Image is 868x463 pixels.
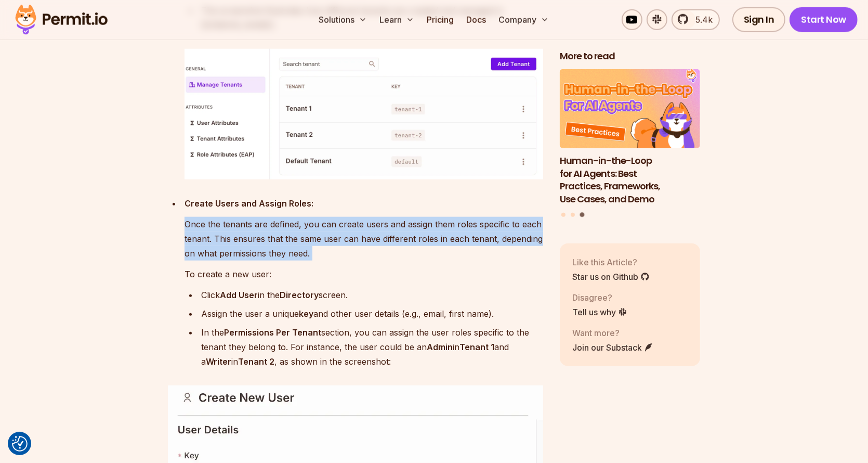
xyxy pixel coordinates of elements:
p: Disagree? [572,291,627,303]
p: Once the tenants are defined, you can create users and assign them roles specific to each tenant.... [185,217,543,261]
li: 3 of 3 [560,69,700,206]
strong: Admin [427,342,453,352]
p: Want more? [572,326,653,339]
strong: Create Users and Assign Roles: [185,198,313,209]
strong: Tenant 2 [238,356,274,367]
a: 5.4k [672,9,720,30]
strong: Writer [206,356,231,367]
strong: Permissions Per Tenant [224,327,321,338]
a: Human-in-the-Loop for AI Agents: Best Practices, Frameworks, Use Cases, and DemoHuman-in-the-Loop... [560,69,700,206]
div: Assign the user a unique and other user details (e.g., email, first name). [201,306,543,321]
strong: Tenant 1 [459,342,494,352]
button: Company [494,9,553,30]
a: Docs [462,9,490,30]
strong: key [299,308,313,319]
img: Revisit consent button [12,436,28,452]
button: Learn [375,9,418,30]
div: In the section, you can assign the user roles specific to the tenant they belong to. For instance... [201,325,543,369]
a: Star us on Github [572,270,650,282]
button: Go to slide 2 [571,212,575,216]
strong: Directory [280,290,319,300]
strong: Add User [220,290,258,300]
button: Consent Preferences [12,436,28,452]
button: Solutions [314,9,371,30]
a: Join our Substack [572,341,653,353]
img: Human-in-the-Loop for AI Agents: Best Practices, Frameworks, Use Cases, and Demo [560,69,700,148]
h3: Human-in-the-Loop for AI Agents: Best Practices, Frameworks, Use Cases, and Demo [560,154,700,205]
p: Like this Article? [572,255,650,268]
a: Pricing [423,9,458,30]
h2: More to read [560,50,700,63]
a: Start Now [790,7,858,32]
img: image.png [185,49,543,179]
span: 5.4k [689,14,713,26]
button: Go to slide 1 [561,212,565,216]
img: Permit logo [10,2,112,37]
p: To create a new user: [185,267,543,281]
div: Click in the screen. [201,288,543,302]
div: Posts [560,69,700,218]
button: Go to slide 3 [580,212,584,217]
a: Tell us why [572,305,627,318]
a: Sign In [732,7,786,32]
